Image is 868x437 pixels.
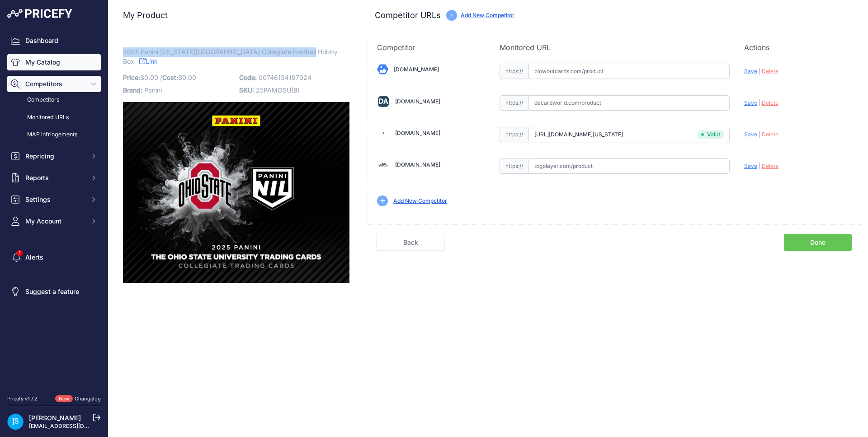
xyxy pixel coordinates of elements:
a: Add New Competitor [393,197,447,204]
span: | [759,163,760,169]
span: Delete [762,68,778,74]
a: MAP infringements [7,127,101,143]
span: Panini [144,86,162,94]
span: Save [744,163,757,169]
a: [DOMAIN_NAME] [394,66,439,73]
span: Settings [25,195,85,204]
span: SKU: [239,86,254,94]
span: Competitors [25,79,85,88]
a: Add New Competitor [461,12,514,19]
span: Save [744,131,757,138]
span: Brand: [123,86,142,94]
span: Price: [123,74,140,81]
a: Dashboard [7,33,101,49]
span: Reports [25,173,85,182]
p: Monitored URL [500,42,730,53]
span: Delete [762,131,778,138]
a: Changelog [75,395,101,402]
input: blowoutcards.com/product [528,64,730,79]
h3: My Product [123,9,349,22]
span: https:// [500,158,528,174]
input: steelcitycollectibles.com/product [528,127,730,142]
span: New [55,395,73,403]
span: / $ [160,74,196,81]
a: My Catalog [7,54,101,70]
button: Settings [7,191,101,208]
span: Repricing [25,152,85,161]
a: Monitored URLs [7,110,101,126]
span: https:// [500,127,528,142]
a: [EMAIL_ADDRESS][DOMAIN_NAME] [29,423,123,429]
a: Suggest a feature [7,284,101,300]
span: | [759,131,760,138]
span: Save [744,68,757,74]
input: dacardworld.com/product [528,95,730,111]
nav: Sidebar [7,33,101,384]
span: Cost: [162,74,178,81]
a: Link [139,56,158,67]
img: Pricefy Logo [7,9,72,18]
a: Done [784,234,852,251]
button: Repricing [7,148,101,164]
span: https:// [500,95,528,111]
a: [DOMAIN_NAME] [395,130,440,136]
p: $ [123,71,234,84]
button: Competitors [7,76,101,92]
span: https:// [500,64,528,79]
span: | [759,99,760,106]
a: Alerts [7,249,101,265]
a: [DOMAIN_NAME] [395,161,440,168]
div: Pricefy v1.7.2 [7,395,38,403]
span: 2025 Panini [US_STATE][GEOGRAPHIC_DATA] Collegiate Football Hobby Box [123,46,338,67]
span: 25PAMOSU(B) [256,86,300,94]
p: Actions [744,42,852,53]
p: Competitor [377,42,485,53]
span: My Account [25,217,85,226]
a: Competitors [7,92,101,108]
h3: Competitor URLs [375,9,441,22]
button: Reports [7,170,101,186]
a: Back [377,234,444,251]
span: | [759,68,760,74]
a: [DOMAIN_NAME] [395,98,440,105]
span: Delete [762,99,778,106]
span: Code: [239,74,257,81]
input: tcgplayer.com/product [528,158,730,174]
span: Delete [762,163,778,169]
span: 0.00 [182,74,196,81]
button: My Account [7,213,101,229]
a: [PERSON_NAME] [29,414,81,422]
span: 00746134197024 [259,74,311,81]
span: 0.00 [144,74,158,81]
span: Save [744,99,757,106]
